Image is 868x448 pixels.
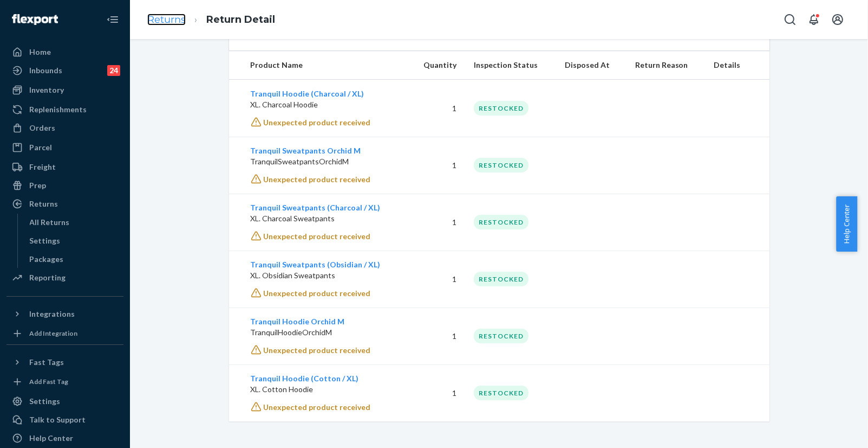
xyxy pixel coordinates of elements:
a: Tranquil Sweatpants Orchid M [251,146,361,155]
a: Help Center [6,430,123,447]
a: Reporting [6,269,123,286]
a: Tranquil Hoodie Orchid M [251,317,345,326]
p: XL. Charcoal Hoodie [251,99,400,110]
a: Tranquil Hoodie (Cotton / XL) [251,374,359,383]
button: Help Center [836,196,857,252]
a: Talk to Support [6,411,123,428]
td: 1 [409,251,465,308]
div: Orders [29,123,55,133]
div: Inbounds [29,65,62,76]
button: Open Search Box [779,9,801,30]
button: Close Navigation [102,9,123,30]
p: XL. Cotton Hoodie [251,384,400,395]
span: Unexpected product received [264,402,371,412]
div: Talk to Support [29,414,86,425]
span: Unexpected product received [264,345,371,355]
th: Details [706,51,769,80]
div: Help Center [29,433,73,444]
button: Fast Tags [6,354,123,371]
a: Add Fast Tag [6,375,123,388]
button: Open account menu [827,9,849,30]
a: Tranquil Hoodie (Charcoal / XL) [251,89,364,98]
a: Parcel [6,139,123,156]
span: Unexpected product received [264,118,371,127]
img: Flexport logo [12,14,58,25]
a: Return Detail [206,14,275,25]
a: Add Integration [6,327,123,340]
div: Settings [30,235,61,246]
div: Inventory [29,85,64,95]
a: Tranquil Sweatpants (Obsidian / XL) [251,260,381,269]
div: Add Fast Tag [29,377,68,386]
th: Quantity [409,51,465,80]
a: Orders [6,119,123,137]
th: Disposed At [557,51,626,80]
td: 1 [409,194,465,251]
div: Prep [29,180,46,191]
div: All Returns [30,217,70,228]
div: Settings [29,396,60,407]
div: Packages [30,254,64,265]
p: XL. Charcoal Sweatpants [251,213,400,224]
div: Fast Tags [29,357,64,368]
a: Packages [24,251,124,268]
div: 24 [107,65,120,76]
th: Inspection Status [465,51,556,80]
a: Settings [24,232,124,249]
td: 1 [409,80,465,137]
div: RESTOCKED [474,272,528,286]
div: Reporting [29,272,66,283]
td: 1 [409,364,465,421]
a: Tranquil Sweatpants (Charcoal / XL) [251,203,381,212]
div: Replenishments [29,104,87,115]
ol: breadcrumbs [139,4,284,36]
a: Prep [6,177,123,194]
p: TranquilSweatpantsOrchidM [251,156,400,167]
div: Freight [29,162,56,172]
td: 1 [409,308,465,364]
a: All Returns [24,214,124,231]
a: Replenishments [6,101,123,118]
a: Inbounds24 [6,62,123,79]
div: RESTOCKED [474,101,528,116]
div: Home [29,47,51,57]
span: Unexpected product received [264,289,371,298]
span: Unexpected product received [264,232,371,241]
td: 1 [409,137,465,194]
a: Home [6,43,123,61]
th: Product Name [229,51,409,80]
div: RESTOCKED [474,215,528,229]
th: Return Reason [626,51,706,80]
a: Returns [147,14,186,25]
div: Returns [29,199,58,209]
div: RESTOCKED [474,158,528,172]
p: TranquilHoodieOrchidM [251,327,400,338]
a: Inventory [6,81,123,99]
button: Integrations [6,305,123,323]
a: Returns [6,195,123,213]
a: Settings [6,393,123,410]
div: Integrations [29,309,75,319]
p: XL. Obsidian Sweatpants [251,270,400,281]
span: Unexpected product received [264,175,371,184]
button: Open notifications [803,9,825,30]
a: Freight [6,158,123,176]
div: Add Integration [29,329,77,338]
div: RESTOCKED [474,386,528,400]
div: RESTOCKED [474,329,528,343]
div: Parcel [29,142,52,153]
